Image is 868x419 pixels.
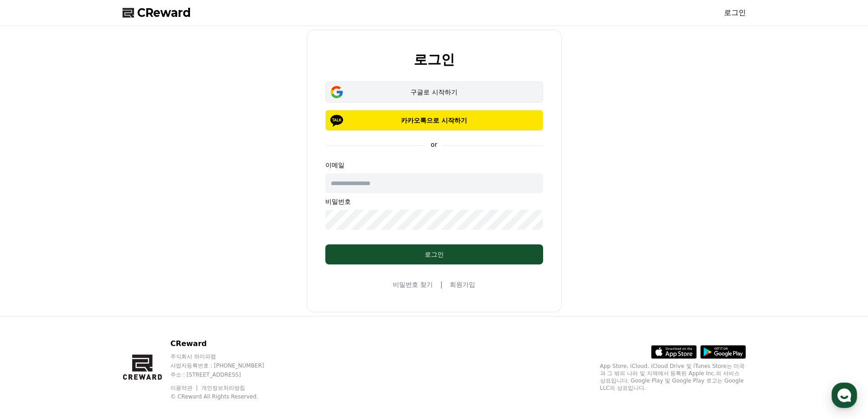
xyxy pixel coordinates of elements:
[393,280,433,289] a: 비밀번호 찾기
[724,7,746,18] a: 로그인
[60,289,118,312] a: 대화
[170,393,282,400] p: © CReward All Rights Reserved.
[339,116,530,125] p: 카카오톡으로 시작하기
[170,371,282,378] p: 주소 : [STREET_ADDRESS]
[170,353,282,360] p: 주식회사 와이피랩
[339,88,530,97] div: 구글로 시작하기
[137,5,191,20] span: CReward
[29,303,34,310] span: 홈
[83,303,94,310] span: 대화
[170,385,199,391] a: 이용약관
[201,385,245,391] a: 개인정보처리방침
[414,52,455,67] h2: 로그인
[325,160,543,170] p: 이메일
[325,82,543,103] button: 구글로 시작하기
[325,244,543,264] button: 로그인
[325,110,543,131] button: 카카오톡으로 시작하기
[118,289,175,312] a: 설정
[425,140,442,149] p: or
[170,338,282,349] p: CReward
[450,280,475,289] a: 회원가입
[3,289,60,312] a: 홈
[170,362,282,369] p: 사업자등록번호 : [PHONE_NUMBER]
[141,303,152,310] span: 설정
[123,5,191,20] a: CReward
[325,197,543,206] p: 비밀번호
[344,250,525,259] div: 로그인
[600,362,746,392] p: App Store, iCloud, iCloud Drive 및 iTunes Store는 미국과 그 밖의 나라 및 지역에서 등록된 Apple Inc.의 서비스 상표입니다. Goo...
[440,279,442,290] span: |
